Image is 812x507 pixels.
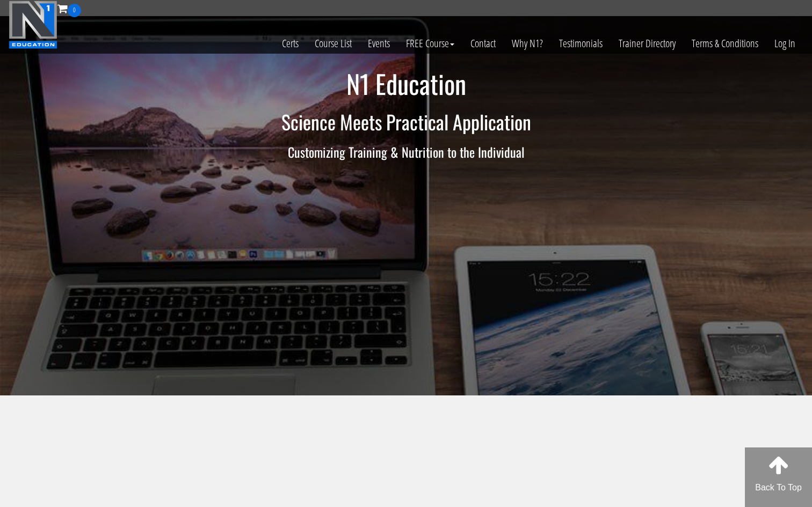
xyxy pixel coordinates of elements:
[92,70,720,98] h1: N1 Education
[92,111,720,133] h2: Science Meets Practical Application
[307,17,360,70] a: Course List
[92,145,720,159] h3: Customizing Training & Nutrition to the Individual
[684,17,766,70] a: Terms & Conditions
[68,4,81,17] span: 0
[9,1,57,49] img: n1-education
[551,17,611,70] a: Testimonials
[274,17,307,70] a: Certs
[360,17,398,70] a: Events
[398,17,462,70] a: FREE Course
[504,17,551,70] a: Why N1?
[766,17,803,70] a: Log In
[462,17,504,70] a: Contact
[611,17,684,70] a: Trainer Directory
[745,481,812,494] p: Back To Top
[57,1,81,16] a: 0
